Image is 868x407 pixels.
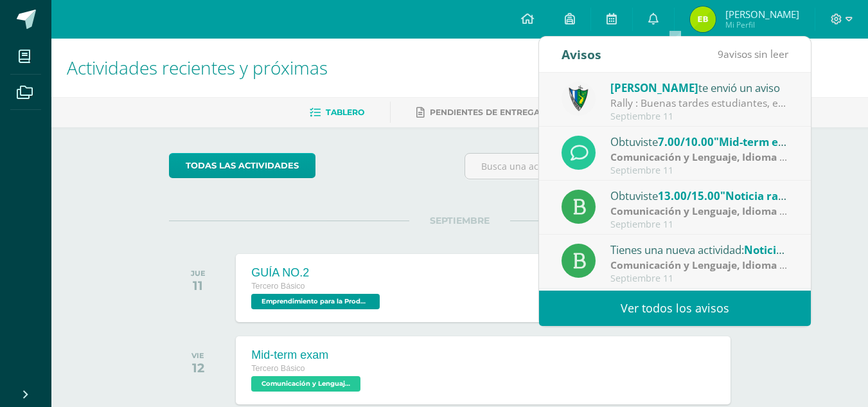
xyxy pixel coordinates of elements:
[67,55,328,80] span: Actividades recientes y próximas
[191,278,206,293] div: 11
[539,291,811,326] a: Ver todos los avisos
[251,266,383,280] div: GUÍA NO.2
[251,282,305,291] span: Tercero Básico
[610,258,789,273] div: | Zona
[610,187,789,204] div: Obtuviste en
[610,219,789,230] div: Septiembre 11
[610,133,789,150] div: Obtuviste en
[610,204,789,219] div: | Zona
[744,242,847,257] span: Noticia radiofónica
[409,215,510,226] span: SEPTIEMBRE
[690,6,716,32] img: 3cd2725538231676abbf48785787e5d9.png
[718,47,788,61] span: avisos sin leer
[610,273,789,284] div: Septiembre 11
[610,80,698,95] span: [PERSON_NAME]
[610,258,819,272] strong: Comunicación y Lenguaje, Idioma Español
[310,102,364,123] a: Tablero
[251,364,305,373] span: Tercero Básico
[465,154,750,179] input: Busca una actividad próxima aquí...
[610,204,819,218] strong: Comunicación y Lenguaje, Idioma Español
[326,107,364,117] span: Tablero
[718,47,723,61] span: 9
[658,134,714,149] span: 7.00/10.00
[610,241,789,258] div: Tienes una nueva actividad:
[610,150,789,165] div: | Parcial
[416,102,540,123] a: Pendientes de entrega
[562,37,601,72] div: Avisos
[610,150,864,164] strong: Comunicación y Lenguaje, Idioma Extranjero Inglés
[714,134,806,149] span: "Mid-term exam"
[610,165,789,176] div: Septiembre 11
[251,376,360,392] span: Comunicación y Lenguaje, Idioma Extranjero Inglés 'B'
[610,96,789,111] div: Rally : Buenas tardes estudiantes, es un gusto saludarlos. Por este medio se informa que los jóve...
[720,188,833,203] span: "Noticia radiofónica"
[191,360,204,375] div: 12
[658,188,720,203] span: 13.00/15.00
[191,269,206,278] div: JUE
[251,348,364,362] div: Mid-term exam
[430,107,540,117] span: Pendientes de entrega
[610,79,789,96] div: te envió un aviso
[191,351,204,360] div: VIE
[725,19,799,30] span: Mi Perfil
[251,294,380,309] span: Emprendimiento para la Productividad 'B'
[562,82,596,116] img: 9f174a157161b4ddbe12118a61fed988.png
[725,8,799,21] span: [PERSON_NAME]
[169,153,315,178] a: todas las Actividades
[610,111,789,122] div: Septiembre 11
